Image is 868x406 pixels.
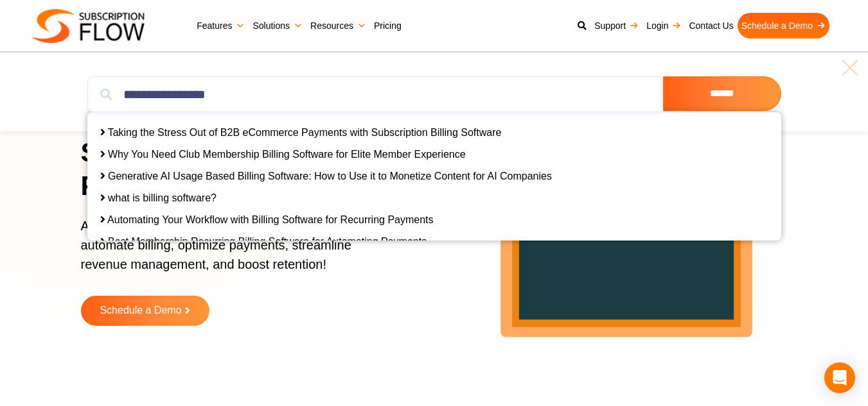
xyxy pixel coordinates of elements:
[108,171,552,182] a: Generative AI Usage Based Billing Software: How to Use it to Monetize Content for AI Companies
[108,127,502,138] a: Taking the Stress Out of B2B eCommerce Payments with Subscription Billing Software
[370,13,405,38] a: Pricing
[108,236,427,247] a: Best Membership Recurring Billing Software for Automating Payments
[108,192,217,203] a: what is billing software?
[738,13,829,38] a: Schedule a Demo
[685,13,737,38] a: Contact Us
[824,362,855,393] div: Open Intercom Messenger
[108,149,466,160] a: Why You Need Club Membership Billing Software for Elite Member Experience
[249,13,306,38] a: Solutions
[590,13,642,38] a: Support
[32,9,145,43] img: Subscriptionflow
[642,13,685,38] a: Login
[81,296,209,326] a: Schedule a Demo
[306,13,370,38] a: Resources
[107,214,433,225] a: Automating Your Workflow with Billing Software for Recurring Payments
[81,216,385,287] p: AI-powered subscription management platform to automate billing, optimize payments, streamline re...
[100,305,181,316] span: Schedule a Demo
[81,136,401,203] h1: Simplify Subscriptions, Power Growth!
[193,13,249,38] a: Features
